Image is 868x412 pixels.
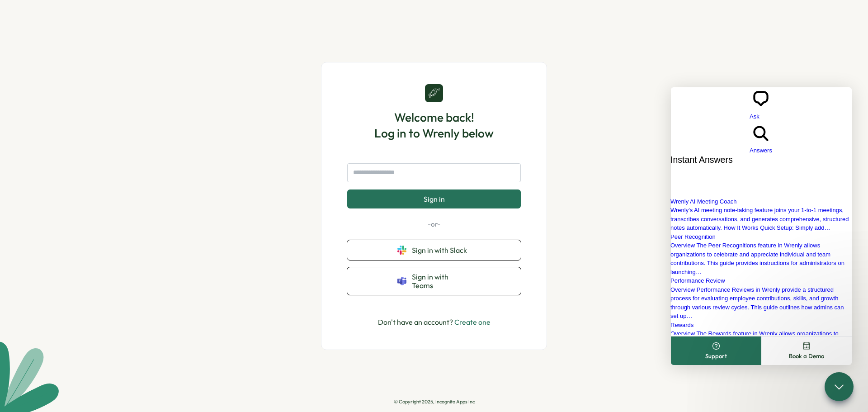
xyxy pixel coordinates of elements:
[412,273,471,289] span: Sign in with Teams
[347,267,521,295] button: Sign in with Teams
[378,317,491,328] p: Don't have an account?
[347,240,521,260] button: Sign in with Slack
[761,336,852,365] button: Book a Demo
[412,246,471,254] span: Sign in with Slack
[671,336,761,365] button: Support
[374,109,494,141] h1: Welcome back! Log in to Wrenly below
[394,399,475,405] p: © Copyright 2025, Incognito Apps Inc
[670,87,851,335] iframe: To enrich screen reader interactions, please activate Accessibility in Grammarly extension settings
[789,352,824,360] span: Book a Demo
[347,219,521,229] p: -or-
[454,317,491,327] a: Create one
[347,189,521,208] button: Sign in
[424,195,445,203] span: Sign in
[705,352,727,360] span: Support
